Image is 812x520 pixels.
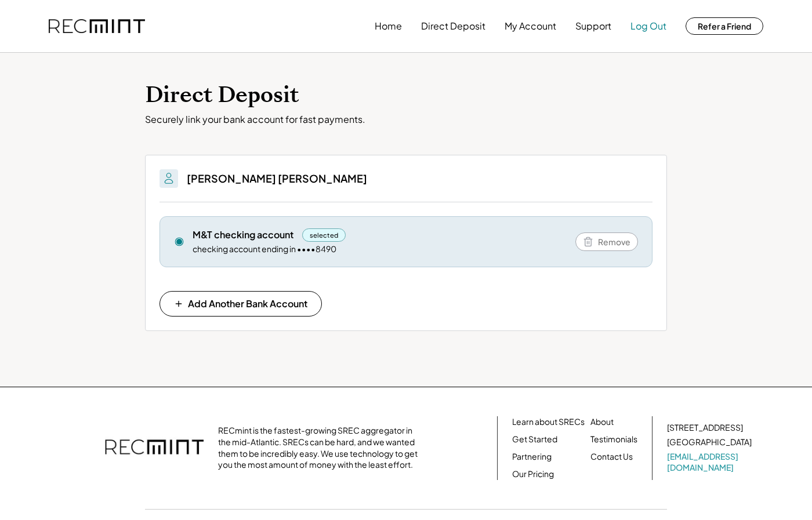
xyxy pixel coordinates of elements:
[686,17,763,35] button: Refer a Friend
[159,291,322,317] button: Add Another Bank Account
[218,425,424,470] div: RECmint is the fastest-growing SREC aggregator in the mid-Atlantic. SRECs can be hard, and we wan...
[590,434,637,445] a: Testimonials
[598,238,630,246] span: Remove
[188,299,307,308] span: Add Another Bank Account
[512,434,557,445] a: Get Started
[590,416,614,428] a: About
[512,416,585,428] a: Learn about SRECs
[590,451,633,463] a: Contact Us
[105,428,204,468] img: recmint-logotype%403x.png
[193,228,293,241] div: M&T checking account
[302,228,346,242] div: selected
[667,437,752,448] div: [GEOGRAPHIC_DATA]
[421,14,485,38] button: Direct Deposit
[575,14,611,38] button: Support
[512,451,552,463] a: Partnering
[49,19,145,34] img: recmint-logotype%403x.png
[145,82,667,109] h1: Direct Deposit
[667,422,743,434] div: [STREET_ADDRESS]
[193,243,336,255] div: checking account ending in ••••8490
[667,451,754,474] a: [EMAIL_ADDRESS][DOMAIN_NAME]
[145,114,667,126] div: Securely link your bank account for fast payments.
[162,172,176,186] img: People.svg
[187,172,367,185] h3: [PERSON_NAME] [PERSON_NAME]
[512,468,554,480] a: Our Pricing
[575,232,638,251] button: Remove
[375,14,402,38] button: Home
[630,14,666,38] button: Log Out
[505,14,556,38] button: My Account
